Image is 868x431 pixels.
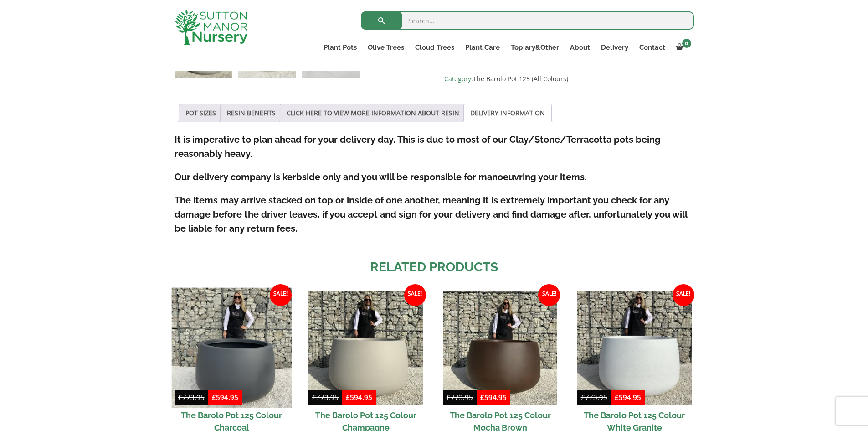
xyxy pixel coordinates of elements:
[346,393,350,402] span: £
[505,41,565,54] a: Topiary&Other
[673,284,694,306] span: Sale!
[596,41,634,54] a: Delivery
[443,291,557,405] img: The Barolo Pot 125 Colour Mocha Brown
[178,393,182,402] span: £
[538,284,560,306] span: Sale!
[175,195,687,234] strong: The items may arrive stacked on top or inside of one another, meaning it is extremely important y...
[362,41,410,54] a: Olive Trees
[460,41,505,54] a: Plant Care
[308,291,423,405] img: The Barolo Pot 125 Colour Champagne
[634,41,671,54] a: Contact
[318,41,362,54] a: Plant Pots
[447,393,473,402] bdi: 773.95
[581,393,585,402] span: £
[171,287,292,408] img: The Barolo Pot 125 Colour Charcoal
[480,393,484,402] span: £
[565,41,596,54] a: About
[312,393,339,402] bdi: 773.95
[671,41,694,54] a: 0
[227,104,276,122] a: RESIN BENEFITS
[361,11,694,30] input: Search...
[346,393,372,402] bdi: 594.95
[175,171,587,182] strong: Our delivery company is kerbside only and you will be responsible for manoeuvring your items.
[410,41,460,54] a: Cloud Trees
[212,393,216,402] span: £
[447,393,451,402] span: £
[615,393,619,402] span: £
[178,393,205,402] bdi: 773.95
[185,104,216,122] a: POT SIZES
[287,104,459,122] a: CLICK HERE TO VIEW MORE INFORMATION ABOUT RESIN
[404,284,426,306] span: Sale!
[312,393,316,402] span: £
[175,258,694,277] h2: Related products
[270,284,292,306] span: Sale!
[615,393,641,402] bdi: 594.95
[175,134,661,159] strong: It is imperative to plan ahead for your delivery day. This is due to most of our Clay/Stone/Terra...
[175,9,247,45] img: logo
[581,393,607,402] bdi: 773.95
[473,74,568,83] a: The Barolo Pot 125 (All Colours)
[577,291,692,405] img: The Barolo Pot 125 Colour White Granite
[480,393,507,402] bdi: 594.95
[470,104,545,122] a: DELIVERY INFORMATION
[444,73,693,84] span: Category:
[682,39,691,48] span: 0
[212,393,238,402] bdi: 594.95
